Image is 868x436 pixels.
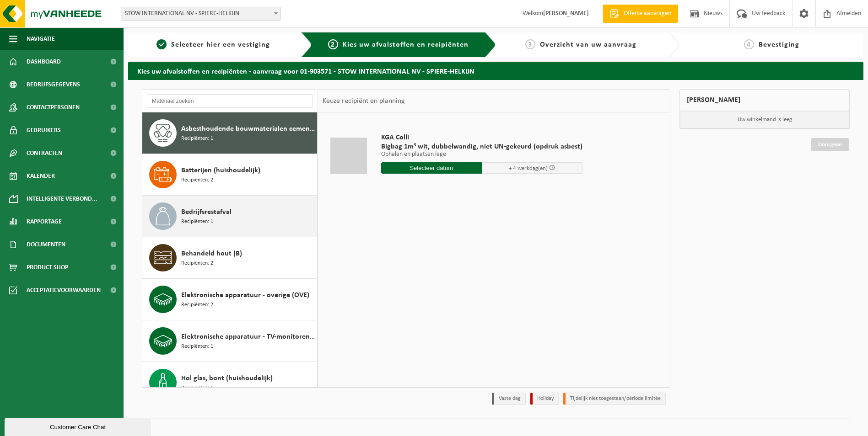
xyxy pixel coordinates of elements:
[181,384,213,393] span: Recipiënten: 1
[328,39,338,49] span: 2
[27,50,61,73] span: Dashboard
[525,39,535,49] span: 3
[142,237,318,279] button: Behandeld hout (B) Recipiënten: 2
[509,165,548,171] span: + 4 werkdag(en)
[27,73,80,96] span: Bedrijfsgegevens
[492,393,526,405] li: Vaste dag
[621,9,674,18] span: Offerte aanvragen
[181,248,242,259] span: Behandeld hout (B)
[142,112,318,154] button: Asbesthoudende bouwmaterialen cementgebonden (hechtgebonden) Recipiënten: 1
[543,10,589,17] strong: [PERSON_NAME]
[27,27,55,50] span: Navigatie
[181,290,309,301] span: Elektronische apparatuur - overige (OVE)
[5,416,153,436] iframe: chat widget
[171,41,270,48] span: Selecteer hier een vestiging
[142,154,318,196] button: Batterijen (huishoudelijk) Recipiënten: 2
[121,7,281,21] span: STOW INTERNATIONAL NV - SPIERE-HELKIJN
[811,138,849,151] a: Doorgaan
[530,393,559,405] li: Holiday
[181,165,260,176] span: Batterijen (huishoudelijk)
[156,39,167,49] span: 1
[128,62,863,80] h2: Kies uw afvalstoffen en recipiënten - aanvraag voor 01-903571 - STOW INTERNATIONAL NV - SPIERE-HE...
[381,162,482,174] input: Selecteer datum
[133,39,294,50] a: 1Selecteer hier een vestiging
[27,187,97,210] span: Intelligente verbond...
[142,279,318,320] button: Elektronische apparatuur - overige (OVE) Recipiënten: 2
[181,301,213,309] span: Recipiënten: 2
[27,279,101,302] span: Acceptatievoorwaarden
[181,218,213,226] span: Recipiënten: 1
[759,41,799,48] span: Bevestiging
[121,7,280,20] span: STOW INTERNATIONAL NV - SPIERE-HELKIJN
[142,196,318,237] button: Bedrijfsrestafval Recipiënten: 1
[27,119,61,142] span: Gebruikers
[27,210,62,233] span: Rapportage
[27,233,65,256] span: Documenten
[744,39,754,49] span: 4
[181,331,315,342] span: Elektronische apparatuur - TV-monitoren (TVM)
[27,165,55,187] span: Kalender
[381,142,582,151] span: Bigbag 1m³ wit, dubbelwandig, niet UN-gekeurd (opdruk asbest)
[181,259,213,268] span: Recipiënten: 2
[27,256,68,279] span: Product Shop
[381,133,582,142] span: KGA Colli
[181,176,213,185] span: Recipiënten: 2
[142,320,318,362] button: Elektronische apparatuur - TV-monitoren (TVM) Recipiënten: 1
[563,393,666,405] li: Tijdelijk niet toegestaan/période limitée
[181,123,315,134] span: Asbesthoudende bouwmaterialen cementgebonden (hechtgebonden)
[381,151,582,158] p: Ophalen en plaatsen lege
[318,90,410,112] div: Keuze recipiënt en planning
[27,142,62,165] span: Contracten
[181,342,213,351] span: Recipiënten: 1
[679,89,850,111] div: [PERSON_NAME]
[181,134,213,143] span: Recipiënten: 1
[147,94,313,108] input: Materiaal zoeken
[27,96,80,119] span: Contactpersonen
[343,41,469,48] span: Kies uw afvalstoffen en recipiënten
[181,207,232,218] span: Bedrijfsrestafval
[540,41,636,48] span: Overzicht van uw aanvraag
[181,373,273,384] span: Hol glas, bont (huishoudelijk)
[680,111,849,128] p: Uw winkelmand is leeg
[142,362,318,404] button: Hol glas, bont (huishoudelijk) Recipiënten: 1
[603,5,678,23] a: Offerte aanvragen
